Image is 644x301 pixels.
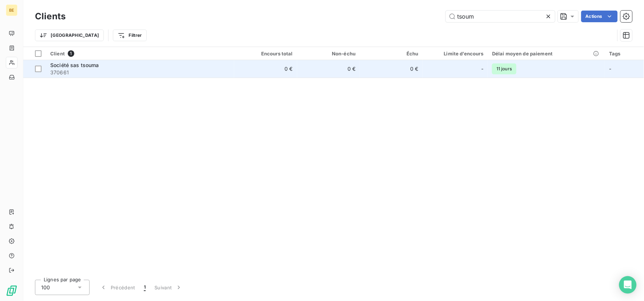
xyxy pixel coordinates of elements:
[35,30,104,41] button: [GEOGRAPHIC_DATA]
[364,51,418,56] div: Échu
[492,51,600,56] div: Délai moyen de paiement
[446,11,555,22] input: Rechercher
[6,285,17,297] img: Logo LeanPay
[95,280,140,295] button: Précédent
[609,66,612,72] span: -
[302,51,356,56] div: Non-échu
[150,280,187,295] button: Suivant
[50,51,65,56] span: Client
[113,30,146,41] button: Filtrer
[609,51,640,56] div: Tags
[360,60,423,78] td: 0 €
[140,280,150,295] button: 1
[581,11,618,22] button: Actions
[239,51,292,56] div: Encours total
[234,60,297,78] td: 0 €
[68,50,74,57] span: 1
[297,60,360,78] td: 0 €
[144,284,146,291] span: 1
[481,65,483,73] span: -
[6,4,17,16] div: BE
[50,62,99,68] span: Société sas tsouma
[41,284,50,291] span: 100
[35,10,66,23] h3: Clients
[492,63,516,74] span: 11 jours
[427,51,483,56] div: Limite d’encours
[50,69,230,76] span: 370661
[619,276,637,294] div: Open Intercom Messenger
